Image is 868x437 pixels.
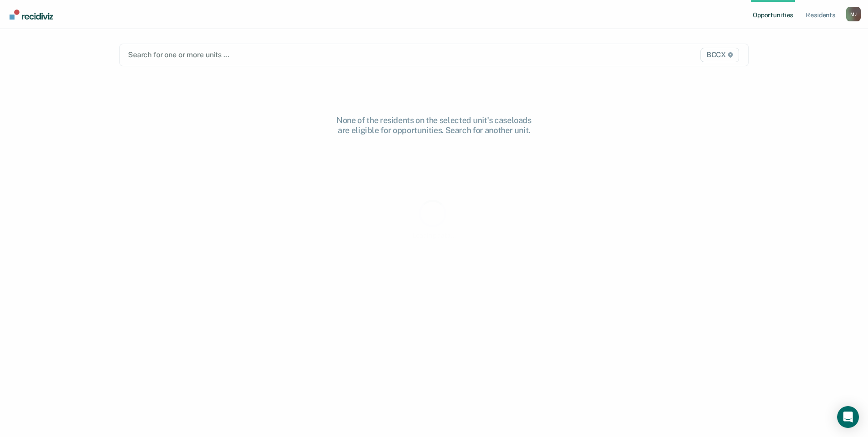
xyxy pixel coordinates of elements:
[846,7,861,21] div: M J
[846,7,861,21] button: Profile dropdown button
[289,115,579,135] div: None of the residents on the selected unit's caseloads are eligible for opportunities. Search for...
[837,406,859,428] div: Open Intercom Messenger
[10,10,53,20] img: Recidiviz
[700,48,739,62] span: BCCX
